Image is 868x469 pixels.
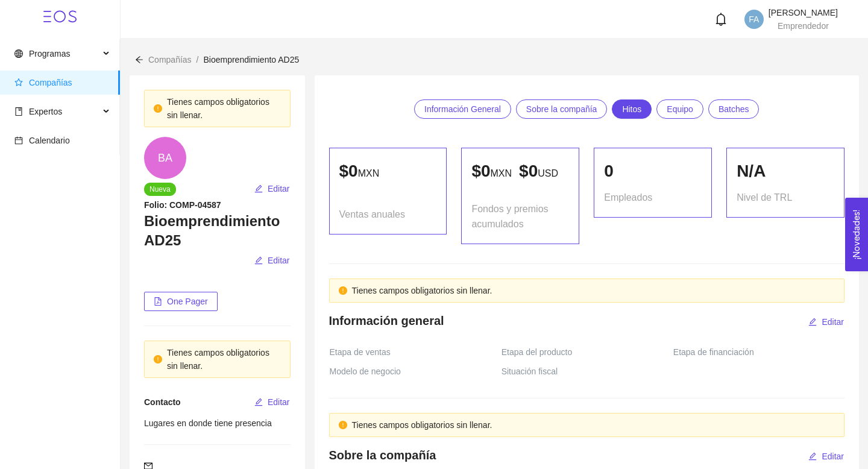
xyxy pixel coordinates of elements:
[330,365,407,378] span: Modelo de negocio
[197,55,199,65] span: /
[167,95,281,122] div: Tienes campos obligatorios sin llenar.
[158,137,172,179] span: BA
[822,450,844,463] span: Editar
[339,421,347,429] span: exclamation-circle
[358,168,380,178] span: MXN
[526,100,597,118] span: Sobre la compañía
[778,21,829,31] span: Emprendedor
[502,345,579,359] span: Etapa del producto
[154,104,162,113] span: exclamation-circle
[144,212,291,251] h3: Bioemprendimiento AD25
[414,99,511,119] a: Información General
[737,158,834,184] div: N/A
[268,182,290,195] span: Editar
[14,49,23,58] span: global
[808,447,844,466] button: editEditar
[154,297,162,307] span: file-pdf
[29,107,62,116] span: Expertos
[144,183,176,196] span: Nueva
[352,284,835,297] div: Tienes campos obligatorios sin llenar.
[656,99,703,119] a: Equipo
[167,295,208,308] span: One Pager
[808,452,817,462] span: edit
[822,315,844,329] span: Editar
[471,158,569,184] p: $ 0 $ 0
[144,397,181,407] span: Contacto
[254,184,263,194] span: edit
[808,312,844,332] button: editEditar
[673,345,760,359] span: Etapa de financiación
[604,190,652,205] span: Empleados
[29,78,72,87] span: Compañías
[339,158,437,184] p: $ 0
[667,100,693,118] span: Equipo
[330,345,397,359] span: Etapa de ventas
[254,256,263,266] span: edit
[14,107,23,116] span: book
[471,201,569,231] span: Fondos y premios acumulados
[167,346,281,373] div: Tienes campos obligatorios sin llenar.
[29,136,70,145] span: Calendario
[352,418,835,432] div: Tienes campos obligatorios sin llenar.
[808,318,817,327] span: edit
[14,136,23,145] span: calendar
[329,447,436,464] h4: Sobre la compañía
[516,99,608,119] a: Sobre la compañía
[845,198,868,271] button: Open Feedback Widget
[148,55,192,65] span: Compañías
[719,100,749,118] span: Batches
[254,398,263,408] span: edit
[268,395,290,409] span: Editar
[538,168,558,178] span: USD
[329,312,444,329] h4: Información general
[714,13,728,26] span: bell
[708,99,759,119] a: Batches
[254,179,291,198] button: editEditar
[144,418,272,428] span: Lugares en donde tiene presencia
[14,78,23,87] span: star
[135,55,143,64] span: arrow-left
[254,251,291,270] button: editEditar
[254,392,291,412] button: editEditar
[604,158,702,184] div: 0
[737,190,792,205] span: Nivel de TRL
[339,207,405,222] span: Ventas anuales
[622,100,641,118] span: Hitos
[144,200,221,210] strong: Folio: COMP-04587
[424,100,501,118] span: Información General
[769,8,838,17] span: [PERSON_NAME]
[29,49,70,58] span: Programas
[491,168,512,178] span: MXN
[154,355,162,364] span: exclamation-circle
[268,254,290,267] span: Editar
[749,10,759,29] span: FA
[203,55,299,65] span: Bioemprendimiento AD25
[612,99,652,119] a: Hitos
[144,292,218,311] button: file-pdfOne Pager
[502,365,564,378] span: Situación fiscal
[339,286,347,295] span: exclamation-circle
